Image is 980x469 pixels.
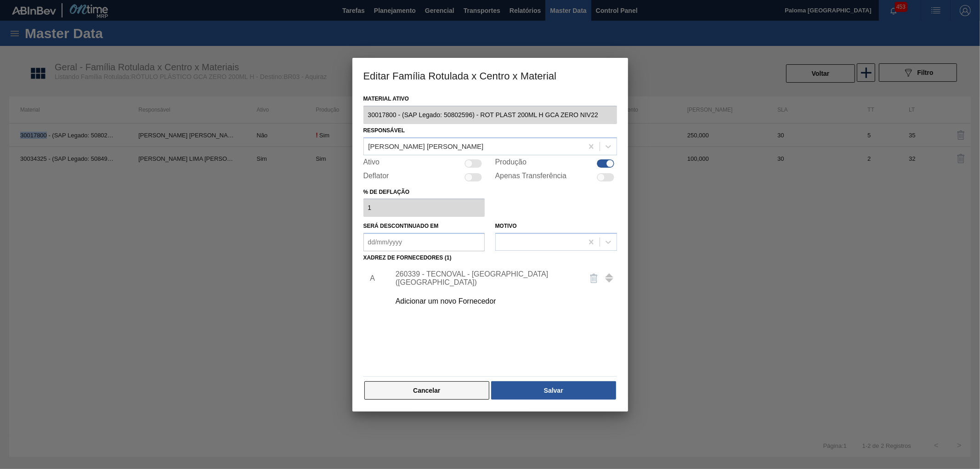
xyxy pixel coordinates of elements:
[495,223,517,229] label: Motivo
[363,158,380,169] label: Ativo
[495,172,567,183] label: Apenas Transferência
[363,92,617,106] label: Material ativo
[583,267,605,289] button: delete-icon
[363,267,378,290] li: A
[363,186,485,199] label: % de deflação
[589,273,600,284] img: delete-icon
[352,58,628,93] h3: Editar Família Rotulada x Centro x Material
[364,381,490,400] button: Cancelar
[396,297,576,305] div: Adicionar um novo Fornecedor
[363,223,439,229] label: Será descontinuado em
[363,172,389,183] label: Deflator
[363,127,405,134] label: Responsável
[363,254,452,261] label: Xadrez de Fornecedores (1)
[495,158,527,169] label: Produção
[363,233,485,251] input: dd/mm/yyyy
[396,270,576,287] div: 260339 - TECNOVAL - [GEOGRAPHIC_DATA] ([GEOGRAPHIC_DATA])
[368,142,484,150] div: [PERSON_NAME] [PERSON_NAME]
[491,381,616,400] button: Salvar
